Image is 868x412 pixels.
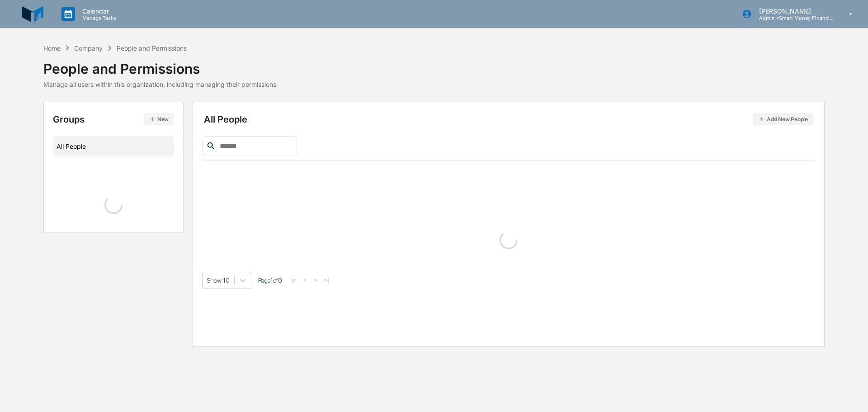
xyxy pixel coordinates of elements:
button: |< [289,276,299,284]
div: All People [204,113,814,125]
div: Groups [53,113,174,125]
div: People and Permissions [43,53,276,77]
button: Add New People [753,113,813,125]
p: [PERSON_NAME] [752,7,836,15]
button: New [144,113,174,125]
p: Manage Tasks [75,15,121,21]
span: Page 1 of 0 [258,277,282,284]
div: Home [43,44,61,52]
img: logo [22,3,43,25]
div: All People [57,139,170,154]
button: < [301,276,310,284]
p: Admin • Smart Money Financial Advisors [752,15,836,21]
p: Calendar [75,7,121,15]
button: > [311,276,320,284]
button: >| [321,276,331,284]
div: Company [74,44,103,52]
div: People and Permissions [117,44,187,52]
div: Manage all users within this organization, including managing their permissions [43,81,276,88]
